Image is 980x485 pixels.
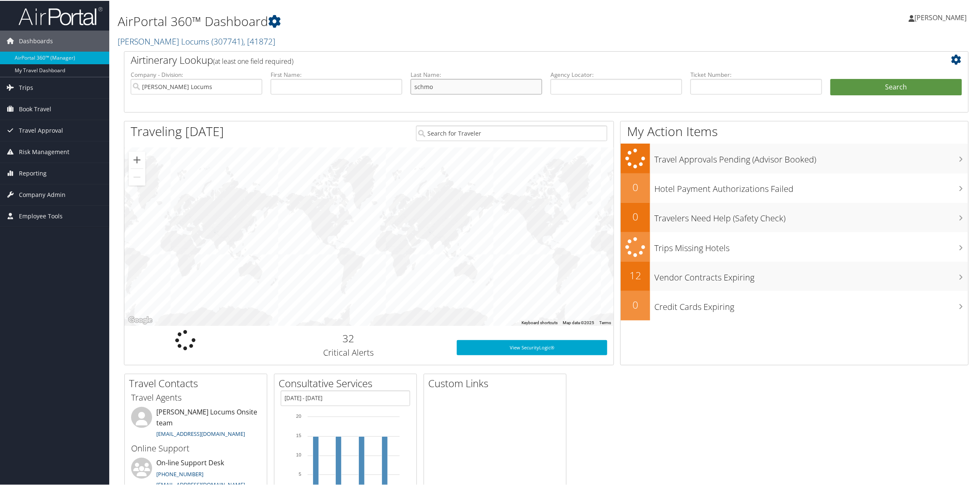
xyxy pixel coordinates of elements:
label: Agency Locator: [551,70,682,78]
span: Employee Tools [19,205,63,226]
a: Terms (opens in new tab) [599,320,611,324]
tspan: 10 [296,451,301,456]
a: 0Travelers Need Help (Safety Check) [621,202,968,231]
span: Reporting [19,162,47,183]
h3: Hotel Payment Authorizations Failed [654,178,968,194]
h3: Critical Alerts [253,346,444,358]
span: (at least one field required) [213,56,293,65]
tspan: 5 [299,471,301,476]
a: [PHONE_NUMBER] [156,469,203,477]
a: [PERSON_NAME] [909,4,975,29]
span: ( 307741 ) [211,35,243,46]
h2: 0 [621,209,650,223]
li: [PERSON_NAME] Locums Onsite team [127,406,265,440]
span: Company Admin [19,184,66,204]
h2: 12 [621,267,650,282]
tspan: 20 [296,413,301,418]
button: Zoom in [129,151,145,168]
img: Google [126,314,154,325]
a: 0Hotel Payment Authorizations Failed [621,173,968,202]
h1: Traveling [DATE] [131,122,224,139]
h3: Travel Approvals Pending (Advisor Booked) [654,149,968,165]
h2: 0 [621,179,650,194]
span: [PERSON_NAME] [914,12,967,21]
span: Book Travel [19,98,51,119]
a: 12Vendor Contracts Expiring [621,261,968,290]
h1: AirPortal 360™ Dashboard [118,12,689,29]
h3: Travel Agents [131,391,261,403]
h3: Travelers Need Help (Safety Check) [654,207,968,223]
input: Search for Traveler [416,125,607,140]
a: [PERSON_NAME] Locums [118,35,275,46]
span: Trips [19,76,33,97]
h3: Credit Cards Expiring [654,296,968,312]
label: Ticket Number: [690,70,822,78]
h2: 0 [621,297,650,311]
button: Zoom out [129,168,145,185]
a: 0Credit Cards Expiring [621,290,968,320]
label: First Name: [271,70,402,78]
a: Open this area in Google Maps (opens a new window) [126,314,154,325]
label: Last Name: [411,70,542,78]
button: Keyboard shortcuts [522,319,558,325]
h2: Travel Contacts [129,375,267,390]
h2: Airtinerary Lookup [131,52,892,66]
tspan: 15 [296,432,301,437]
span: Map data ©2025 [563,320,594,324]
h1: My Action Items [621,122,968,139]
a: Travel Approvals Pending (Advisor Booked) [621,143,968,173]
h2: Consultative Services [279,375,416,390]
h3: Trips Missing Hotels [654,237,968,253]
span: Travel Approval [19,119,63,140]
button: Search [830,78,962,95]
a: View SecurityLogic® [457,339,607,354]
a: Trips Missing Hotels [621,231,968,261]
span: Risk Management [19,141,69,162]
span: Dashboards [19,30,53,51]
a: [EMAIL_ADDRESS][DOMAIN_NAME] [156,429,245,437]
img: airportal-logo.png [18,5,103,25]
h2: Custom Links [428,375,566,390]
h3: Online Support [131,442,261,454]
span: , [ 41872 ] [243,35,275,46]
h2: 32 [253,330,444,345]
label: Company - Division: [131,70,262,78]
h3: Vendor Contracts Expiring [654,267,968,283]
